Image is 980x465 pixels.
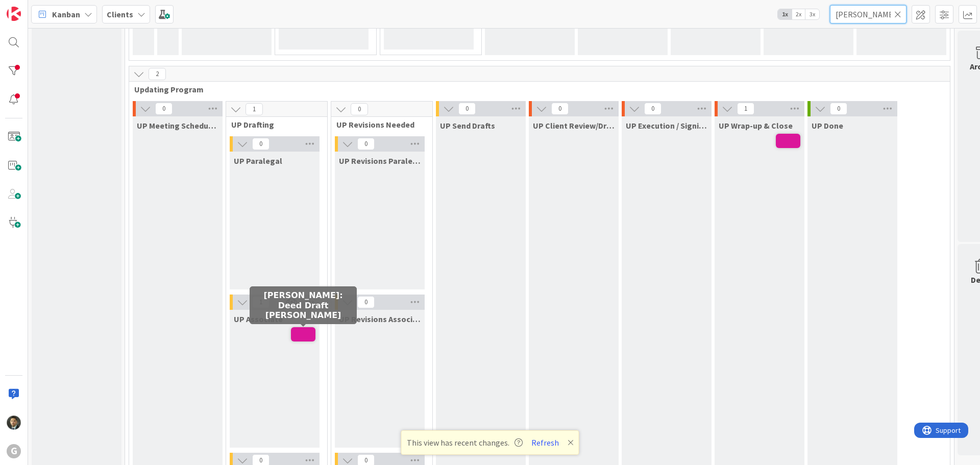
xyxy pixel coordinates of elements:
[134,84,937,94] span: Updating Program
[107,9,133,19] b: Clients
[458,103,476,115] span: 0
[339,156,421,166] span: UP Revisions Paralegal
[407,436,523,449] span: This view has recent changes.
[52,8,80,20] span: Kanban
[440,120,495,131] span: UP Send Drafts
[149,68,166,80] span: 2
[254,290,353,320] h5: [PERSON_NAME]: Deed Draft [PERSON_NAME]
[644,103,661,115] span: 0
[551,103,569,115] span: 0
[7,444,21,458] div: G
[336,119,420,130] span: UP Revisions Needed
[21,2,46,14] span: Support
[246,103,263,115] span: 1
[339,314,421,324] span: UP Revisions Associate
[137,120,218,131] span: UP Meeting Scheduled
[812,120,843,131] span: UP Done
[252,138,269,150] span: 0
[7,415,21,430] img: CG
[357,138,375,150] span: 0
[351,103,368,115] span: 0
[830,5,906,23] input: Quick Filter...
[533,120,615,131] span: UP Client Review/Draft Review Meeting
[7,7,21,21] img: Visit kanbanzone.com
[792,9,805,19] span: 2x
[830,103,847,115] span: 0
[719,120,793,131] span: UP Wrap-up & Close
[528,436,562,449] button: Refresh
[155,103,173,115] span: 0
[805,9,819,19] span: 3x
[626,120,707,131] span: UP Execution / Signing
[778,9,792,19] span: 1x
[234,156,282,166] span: UP Paralegal
[231,119,314,130] span: UP Drafting
[737,103,754,115] span: 1
[357,296,375,308] span: 0
[234,314,283,324] span: UP Associate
